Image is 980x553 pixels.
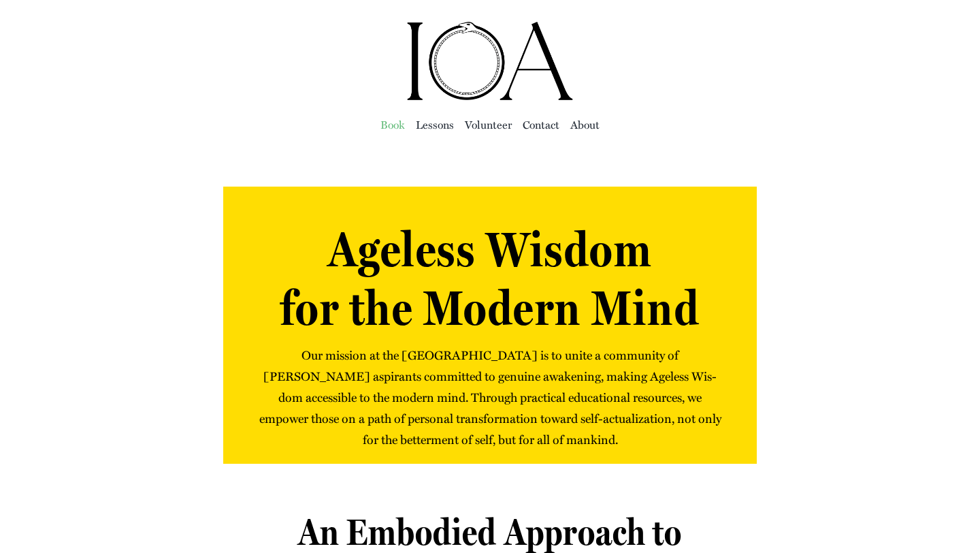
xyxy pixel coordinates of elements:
[523,115,559,134] a: Con­tact
[570,115,600,134] a: About
[405,20,575,102] img: Institute of Awakening
[465,115,512,134] a: Vol­un­teer
[257,345,723,450] p: Our mis­sion at the [GEOGRAPHIC_DATA] is to unite a com­mu­ni­ty of [PERSON_NAME] aspi­rants com­...
[257,220,723,338] h1: Ageless Wisdom for the Modern Mind
[416,115,454,134] a: Lessons
[82,102,898,146] nav: Main
[380,115,405,134] a: Book
[405,18,575,35] a: ioa-logo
